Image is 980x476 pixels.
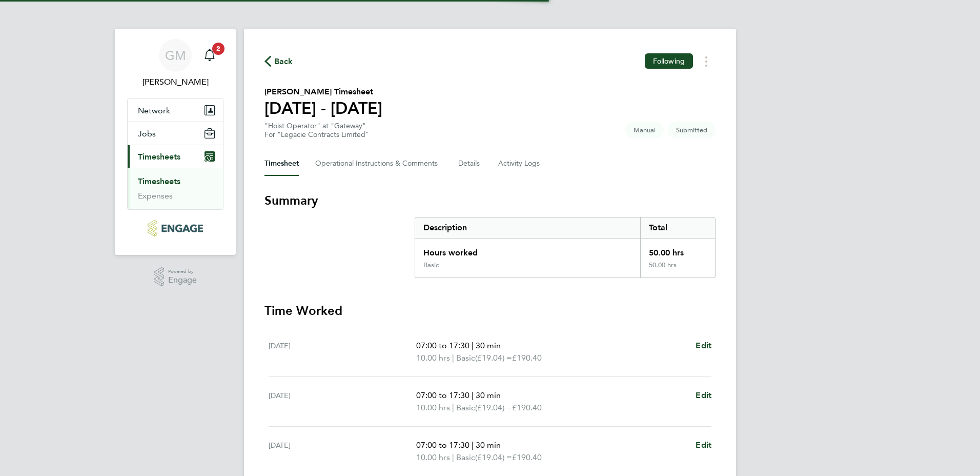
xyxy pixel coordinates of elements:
h3: Time Worked [264,303,716,319]
nav: Main navigation [115,29,236,255]
h2: [PERSON_NAME] Timesheet [264,86,382,98]
span: | [452,452,454,462]
span: This timesheet is Submitted. [668,122,716,138]
span: 07:00 to 17:30 [416,390,469,400]
a: Edit [696,389,711,402]
h3: Summary [264,192,716,209]
button: Timesheets Menu [697,53,716,69]
div: 50.00 hrs [640,239,715,261]
h1: [DATE] - [DATE] [264,98,382,118]
span: 07:00 to 17:30 [416,440,469,450]
span: | [472,341,474,350]
button: Following [645,53,693,69]
span: (£19.04) = [475,403,512,412]
span: Powered by [168,267,197,276]
span: 10.00 hrs [416,452,450,462]
a: 2 [199,39,220,72]
span: Basic [456,451,475,464]
span: GM [165,49,186,62]
span: 30 min [476,390,501,400]
button: Activity Logs [498,151,541,176]
span: | [472,440,474,450]
span: Jobs [138,129,156,138]
div: [DATE] [269,439,416,464]
span: Back [274,55,293,68]
span: (£19.04) = [475,353,512,363]
div: 50.00 hrs [640,261,715,277]
span: Gary McEvatt [127,76,223,88]
div: "Hoist Operator" at "Gateway" [264,122,369,139]
span: Timesheets [138,152,180,162]
span: Engage [168,276,197,285]
div: Total [640,217,715,238]
span: 10.00 hrs [416,353,450,363]
span: Edit [696,390,711,400]
button: Operational Instructions & Comments [315,151,442,176]
button: Network [128,99,223,122]
span: 07:00 to 17:30 [416,341,469,350]
div: [DATE] [269,340,416,364]
span: This timesheet was manually created. [625,122,664,138]
span: 10.00 hrs [416,403,450,412]
span: £190.40 [512,353,542,363]
span: | [472,390,474,400]
button: Timesheets [128,145,223,168]
div: For "Legacie Contracts Limited" [264,130,369,139]
a: GM[PERSON_NAME] [127,39,223,88]
div: Hours worked [415,239,640,261]
span: (£19.04) = [475,452,512,462]
div: Summary [415,217,716,278]
span: £190.40 [512,403,542,412]
span: Basic [456,352,475,364]
div: Basic [423,261,439,269]
a: Edit [696,340,711,352]
a: Powered byEngage [154,267,197,287]
span: Network [138,106,170,115]
button: Jobs [128,122,223,145]
a: Edit [696,439,711,451]
span: £190.40 [512,452,542,462]
span: | [452,353,454,363]
a: Timesheets [138,176,180,186]
div: [DATE] [269,389,416,414]
span: Edit [696,440,711,450]
span: Following [653,56,685,66]
div: Timesheets [128,168,223,209]
button: Timesheet [264,151,299,176]
a: Go to home page [127,220,223,236]
img: legacie-logo-retina.png [148,220,202,236]
span: | [452,403,454,412]
a: Expenses [138,191,173,201]
div: Description [415,217,640,238]
span: 2 [212,43,224,55]
button: Back [264,55,293,68]
span: 30 min [476,341,501,350]
span: Basic [456,402,475,414]
span: Edit [696,341,711,350]
span: 30 min [476,440,501,450]
button: Details [458,151,482,176]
